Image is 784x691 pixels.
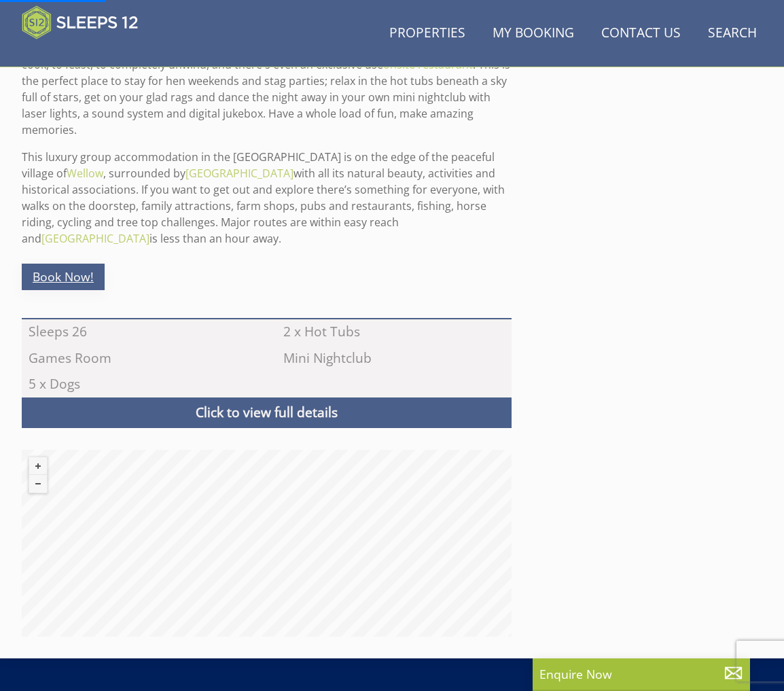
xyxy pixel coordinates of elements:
li: Mini Nightclub [277,345,512,371]
li: 5 x Dogs [22,371,257,397]
li: Games Room [22,345,257,371]
a: Contact Us [596,18,686,49]
a: onsite restaurant [383,57,473,72]
a: My Booking [487,18,580,49]
li: 2 x Hot Tubs [277,319,512,345]
button: Zoom in [29,457,47,475]
p: This luxury group accommodation in the [GEOGRAPHIC_DATA] is on the edge of the peaceful village o... [22,149,512,247]
img: Sleeps 12 [22,5,139,39]
button: Zoom out [29,475,47,493]
a: Click to view full details [22,397,512,428]
a: [GEOGRAPHIC_DATA] [41,231,149,246]
p: Enquire Now [539,665,743,683]
canvas: Map [22,450,512,637]
a: Wellow [67,166,103,181]
a: Properties [384,18,471,49]
a: Search [702,18,762,49]
a: [GEOGRAPHIC_DATA] [185,166,293,181]
li: Sleeps 26 [22,319,257,345]
a: Book Now! [22,264,105,290]
iframe: Customer reviews powered by Trustpilot [15,48,158,59]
